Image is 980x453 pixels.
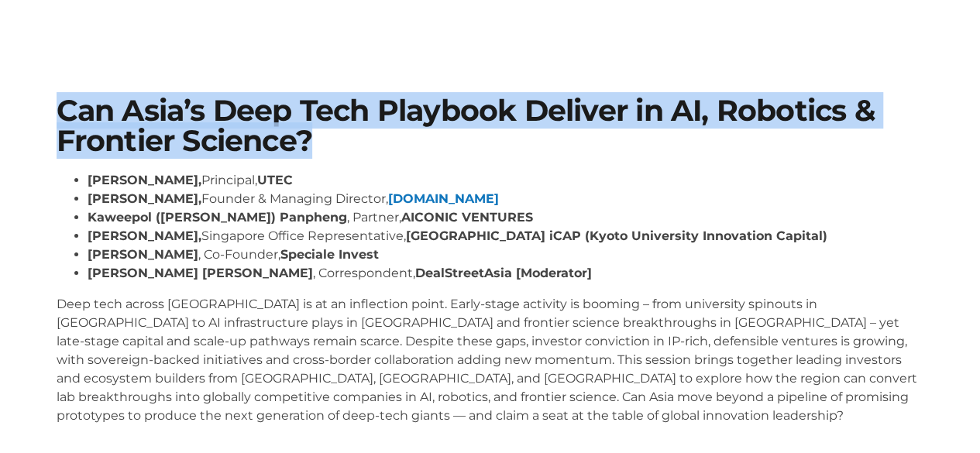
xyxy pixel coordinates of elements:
strong: [PERSON_NAME], [88,191,201,206]
strong: [GEOGRAPHIC_DATA] iCAP (Kyoto University Innovation Capital) [406,228,827,243]
p: Deep tech across [GEOGRAPHIC_DATA] is at an inflection point. Early-stage activity is booming – f... [57,295,924,425]
h1: Can Asia’s Deep Tech Playbook Deliver in AI, Robotics & Frontier Science? [57,96,924,156]
strong: [PERSON_NAME], [88,228,201,243]
li: Singapore Office Representative, [88,227,924,245]
strong: Speciale Invest [280,247,379,262]
li: Founder & Managing Director, [88,190,924,208]
li: , Partner, [88,208,924,227]
a: [DOMAIN_NAME] [388,191,499,206]
strong: [PERSON_NAME] [88,247,198,262]
strong: DealStreetAsia [Moderator] [415,266,592,280]
li: Principal, [88,171,924,190]
strong: [PERSON_NAME] [PERSON_NAME] [88,266,313,280]
strong: Kaweepol ([PERSON_NAME]) Panpheng [88,210,347,225]
strong: UTEC [257,173,293,187]
strong: AICONIC VENTURES [401,210,533,225]
strong: [PERSON_NAME], [88,173,201,187]
li: , Correspondent, [88,264,924,283]
li: , Co-Founder, [88,245,924,264]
